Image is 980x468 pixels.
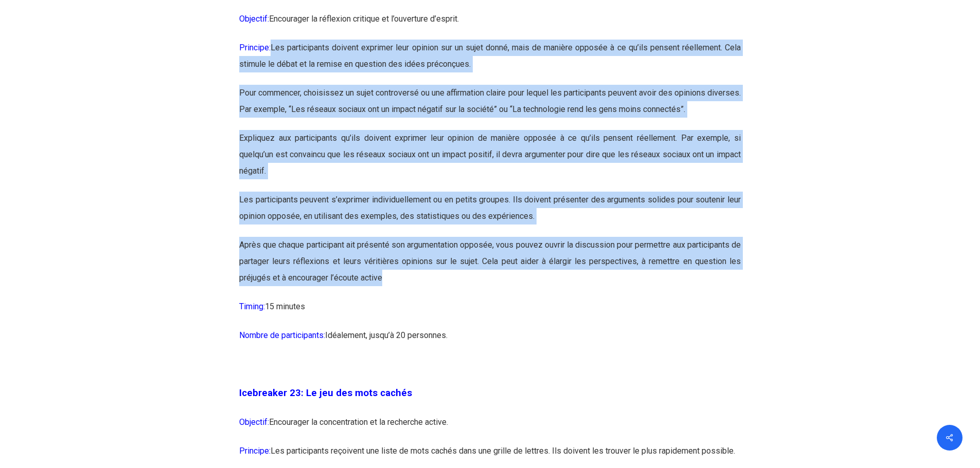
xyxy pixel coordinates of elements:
[239,446,271,456] span: Principe:
[239,192,741,237] p: Les participants peuvent s’exprimer individuellement ou en petits groupes. Ils doivent présenter ...
[239,327,741,356] p: Idéalement, jusqu’à 20 personnes.
[239,43,271,52] span: Principe:
[239,40,741,85] p: Les participants doivent exprimer leur opinion sur un sujet donné, mais de manière opposée à ce q...
[239,417,269,427] span: Objectif:
[239,302,265,311] span: Timing:
[239,237,741,298] p: Après que chaque participant ait présenté son argumentation opposée, vous pouvez ouvrir la discus...
[239,11,741,40] p: Encourager la réflexion critique et l’ouverture d’esprit.
[239,298,741,327] p: 15 minutes
[239,130,741,192] p: Expliquez aux participants qu’ils doivent exprimer leur opinion de manière opposée à ce qu’ils pe...
[239,14,269,24] span: Objectif:
[239,330,325,340] span: Nombre de participants:
[239,414,741,443] p: Encourager la concentration et la recherche active.
[239,387,412,399] span: Icebreaker 23: Le jeu des mots cachés
[239,85,741,130] p: Pour commencer, choisissez un sujet controversé ou une affirmation claire pour lequel les partici...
